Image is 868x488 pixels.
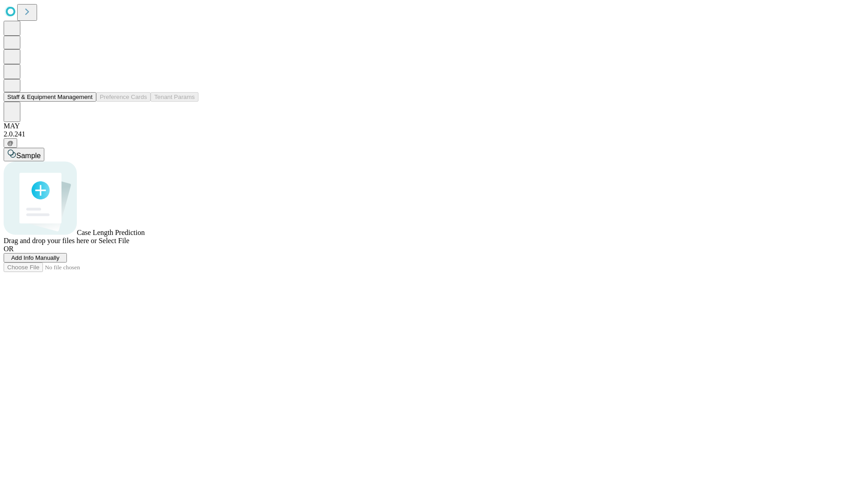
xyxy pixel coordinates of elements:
span: Add Info Manually [11,254,60,261]
span: @ [7,140,14,146]
button: Add Info Manually [4,253,67,263]
span: OR [4,245,14,253]
button: Sample [4,148,44,161]
button: @ [4,138,17,148]
div: MAY [4,122,864,130]
span: Select File [99,237,129,244]
span: Case Length Prediction [77,229,145,236]
div: 2.0.241 [4,130,864,138]
button: Staff & Equipment Management [4,92,96,102]
button: Preference Cards [96,92,151,102]
button: Tenant Params [151,92,198,102]
span: Sample [16,152,41,160]
span: Drag and drop your files here or [4,237,97,244]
